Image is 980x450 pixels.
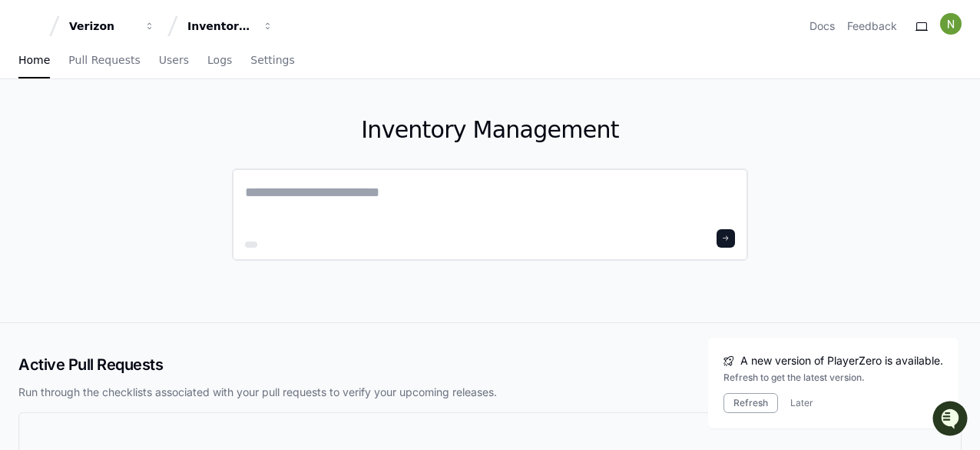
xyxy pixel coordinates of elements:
[69,18,135,34] div: Verizon
[159,55,189,65] span: Users
[740,353,943,368] span: A new version of PlayerZero is available.
[940,13,962,35] img: ACg8ocIiWXJC7lEGJNqNt4FHmPVymFM05ITMeS-frqobA_m8IZ6TxA=s96-c
[159,43,189,78] a: Users
[847,18,897,34] button: Feedback
[52,130,223,142] div: We're offline, but we'll be back soon!
[15,15,46,46] img: PlayerZero
[931,399,972,441] iframe: Open customer support
[250,55,294,65] span: Settings
[207,43,232,78] a: Logs
[108,161,186,173] a: Powered byPylon
[68,55,140,65] span: Pull Requests
[153,162,186,173] span: Pylon
[207,55,232,65] span: Logs
[15,115,43,142] img: 1756235613930-3d25f9e4-fa56-45dd-b3ad-e072dfbd1548
[809,18,835,34] a: Docs
[18,43,50,78] a: Home
[63,12,161,40] button: Verizon
[18,354,962,375] h2: Active Pull Requests
[232,116,748,144] h1: Inventory Management
[723,393,778,413] button: Refresh
[15,62,280,86] div: Welcome
[723,372,943,384] div: Refresh to get the latest version.
[250,43,294,78] a: Settings
[18,55,50,65] span: Home
[181,12,280,40] button: Inventory Management
[187,18,253,34] div: Inventory Management
[790,397,813,409] button: Later
[261,119,280,138] button: Start new chat
[52,115,252,130] div: Start new chat
[18,385,962,400] p: Run through the checklists associated with your pull requests to verify your upcoming releases.
[68,43,140,78] a: Pull Requests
